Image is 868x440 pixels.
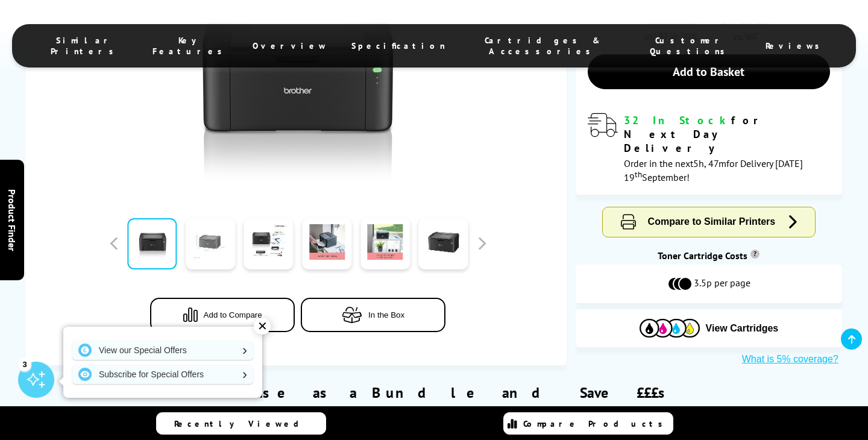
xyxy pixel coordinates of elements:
a: Compare Products [503,412,673,435]
span: Add to Compare [204,310,262,319]
span: Order in the next for Delivery [DATE] 19 September! [624,157,803,183]
span: Similar Printers [42,35,128,57]
a: Recently Viewed [156,412,326,435]
sup: Cost per page [750,250,759,259]
span: Compare to Similar Printers [648,216,776,227]
sup: th [635,169,642,180]
span: 32 In Stock [624,113,731,127]
span: Reviews [766,40,826,51]
span: View Cartridges [706,323,779,334]
div: for Next Day Delivery [624,113,830,155]
div: Purchase as a Bundle and Save £££s [26,365,842,423]
div: modal_delivery [588,113,830,183]
span: Specification [351,40,445,51]
div: ✕ [254,318,271,335]
span: In the Box [368,310,404,319]
button: View Cartridges [585,318,833,338]
a: Subscribe for Special Offers [72,365,253,384]
span: Overview [253,40,327,51]
span: Key Features [153,35,228,57]
button: Add to Compare [150,298,295,332]
button: In the Box [301,298,445,332]
span: 5h, 47m [693,157,726,169]
span: 3.5p per page [694,277,750,291]
span: Recently Viewed [174,418,311,429]
img: Cartridges [640,319,700,338]
div: Save on time, delivery and running costs [41,405,827,417]
a: View our Special Offers [72,341,253,360]
span: Customer Questions [640,35,741,57]
button: What is 5% coverage? [738,353,842,365]
button: Compare to Similar Printers [603,207,814,237]
span: Compare Products [523,418,669,429]
div: Toner Cartridge Costs [576,250,842,262]
span: Cartridges & Accessories [470,35,616,57]
span: Product Finder [6,189,18,251]
div: 3 [18,357,31,371]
